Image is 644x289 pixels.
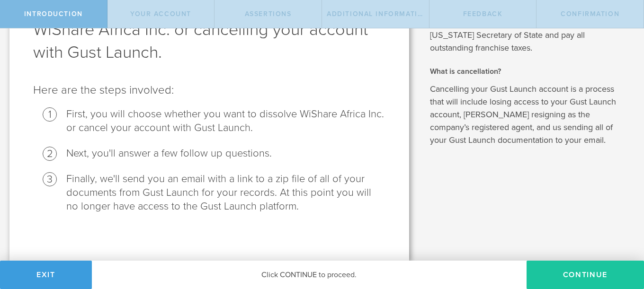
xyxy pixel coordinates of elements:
h2: What is cancellation? [430,66,630,77]
div: Click CONTINUE to proceed. [92,261,527,289]
button: Continue [527,261,644,289]
span: Additional Information [327,10,429,18]
iframe: Chat Widget [597,215,644,261]
span: Your Account [130,10,191,18]
span: Confirmation [561,10,619,18]
p: Cancelling your Gust Launch account is a process that will include losing access to your Gust Lau... [430,83,630,147]
span: Introduction [24,10,83,18]
span: Assertions [245,10,292,18]
li: Finally, we'll send you an email with a link to a zip file of all of your documents from Gust Lau... [66,172,385,213]
p: Here are the steps involved: [33,83,385,98]
span: Feedback [463,10,503,18]
li: Next, you'll answer a few follow up questions. [66,147,385,160]
li: First, you will choose whether you want to dissolve WiShare Africa Inc. or cancel your account wi... [66,107,385,135]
